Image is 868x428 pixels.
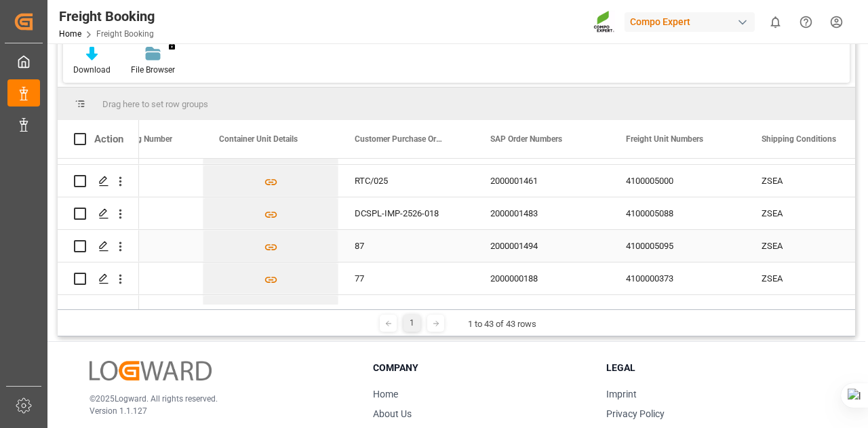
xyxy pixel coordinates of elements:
div: 2000001483 [474,197,610,229]
h3: Company [373,361,590,375]
span: Shipping Conditions [762,134,836,144]
div: Compo Expert [625,12,755,32]
div: DCSPL-IMP-2526-018 [338,197,474,229]
div: 1 [403,315,420,332]
span: Freight Unit Numbers [626,134,703,144]
div: Press SPACE to select this row. [58,197,139,230]
div: Press SPACE to select this row. [58,262,139,295]
div: 9 [338,295,474,327]
a: Home [59,29,81,39]
div: Action [94,133,123,145]
div: 4100000112 [610,295,745,327]
a: Imprint [606,389,637,400]
a: About Us [373,408,412,419]
div: 4100005095 [610,230,745,262]
div: 2000001494 [474,230,610,262]
div: Press SPACE to select this row. [58,230,139,262]
div: Press SPACE to select this row. [58,165,139,197]
button: Help Center [791,7,821,37]
h3: Legal [606,361,823,375]
p: © 2025 Logward. All rights reserved. [90,393,339,405]
div: 2000001461 [474,165,610,197]
button: Compo Expert [625,9,760,35]
button: show 0 new notifications [760,7,791,37]
div: 77 [338,262,474,294]
div: 4100000373 [610,262,745,294]
div: Download [73,64,111,76]
div: 2000000042 [474,295,610,327]
p: Version 1.1.127 [90,405,339,417]
div: 1 to 43 of 43 rows [468,317,536,331]
div: RTC/025 [338,165,474,197]
span: Customer Purchase Order Numbers [355,134,446,144]
div: Press SPACE to select this row. [58,295,139,328]
a: Privacy Policy [606,408,665,419]
img: Screenshot%202023-09-29%20at%2010.02.21.png_1712312052.png [593,10,615,34]
div: Freight Booking [59,6,155,26]
div: 2000000188 [474,262,610,294]
div: 87 [338,230,474,262]
div: 4100005088 [610,197,745,229]
span: Drag here to set row groups [102,99,208,109]
span: Container Unit Details [219,134,298,144]
div: 4100005000 [610,165,745,197]
span: SAP Order Numbers [490,134,562,144]
a: Home [373,389,398,400]
img: Logward Logo [90,361,212,381]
